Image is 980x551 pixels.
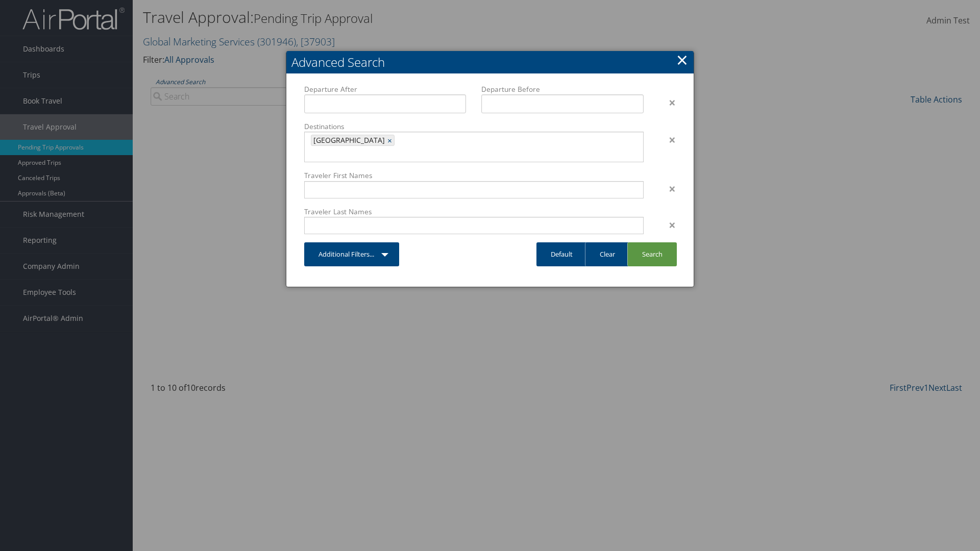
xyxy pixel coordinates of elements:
[651,134,683,146] div: ×
[651,96,683,109] div: ×
[651,219,683,231] div: ×
[536,242,587,266] a: Default
[286,51,694,73] h2: Advanced Search
[304,84,466,94] label: Departure After
[651,183,683,195] div: ×
[387,135,394,145] a: ×
[304,121,644,132] label: Destinations
[627,242,677,266] a: Search
[311,135,385,145] span: [GEOGRAPHIC_DATA]
[585,242,629,266] a: Clear
[304,207,644,217] label: Traveler Last Names
[304,242,399,266] a: Additional Filters...
[304,170,644,181] label: Traveler First Names
[676,49,688,70] a: Close
[481,84,643,94] label: Departure Before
